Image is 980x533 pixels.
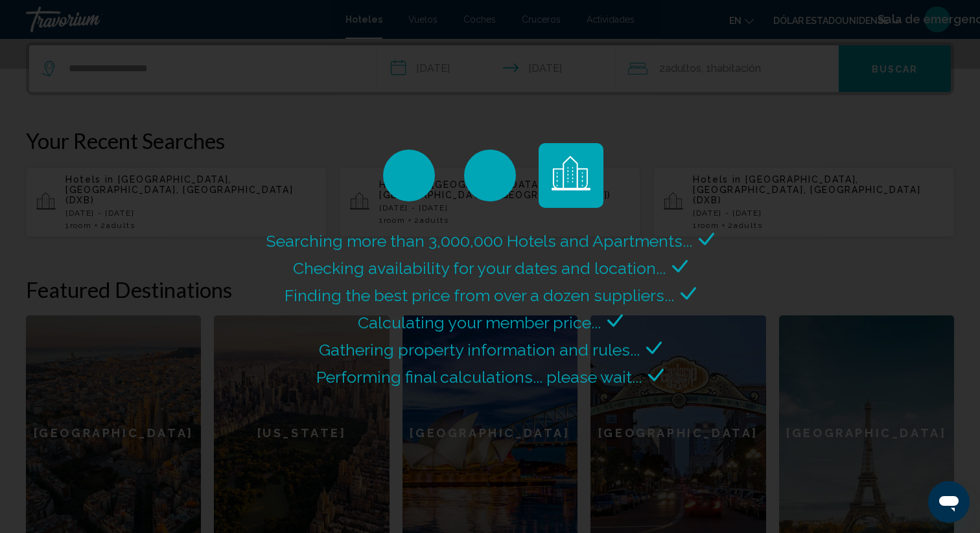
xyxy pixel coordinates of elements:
span: Searching more than 3,000,000 Hotels and Apartments... [266,231,692,251]
span: Performing final calculations... please wait... [316,367,642,387]
span: Checking availability for your dates and location... [293,258,666,278]
span: Calculating your member price... [358,313,601,332]
iframe: Botón para iniciar la ventana de mensajería [928,481,970,523]
span: Finding the best price from over a dozen suppliers... [285,286,674,305]
span: Gathering property information and rules... [319,340,640,359]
